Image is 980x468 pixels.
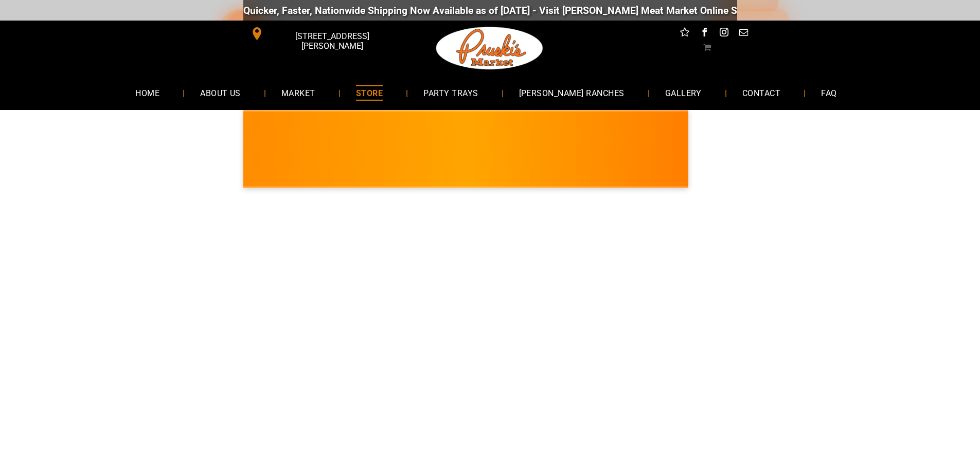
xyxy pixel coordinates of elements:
[636,156,838,173] span: [PERSON_NAME] MARKET
[120,79,175,106] a: HOME
[728,5,828,16] a: [DOMAIN_NAME][URL]
[265,26,398,56] span: [STREET_ADDRESS][PERSON_NAME]
[341,79,398,106] a: STORE
[727,79,796,106] a: CONTACT
[434,21,545,76] img: Pruski-s+Market+HQ+Logo2-1920w.png
[185,79,256,106] a: ABOUT US
[806,79,852,106] a: FAQ
[408,79,493,106] a: PARTY TRAYS
[698,26,711,42] a: facebook
[678,26,691,42] a: Social network
[266,79,331,106] a: MARKET
[650,79,717,106] a: GALLERY
[205,5,828,16] div: Quicker, Faster, Nationwide Shipping Now Available as of [DATE] - Visit [PERSON_NAME] Meat Market...
[717,26,730,42] a: instagram
[504,79,640,106] a: [PERSON_NAME] RANCHES
[243,26,401,42] a: [STREET_ADDRESS][PERSON_NAME]
[737,26,750,42] a: email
